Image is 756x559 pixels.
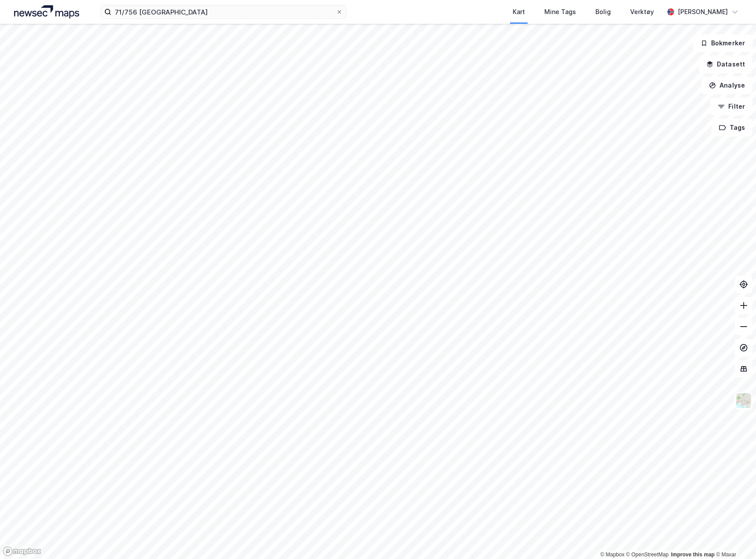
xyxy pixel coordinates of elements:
[600,552,624,558] a: Mapbox
[712,517,756,559] iframe: Chat Widget
[595,7,611,17] div: Bolig
[630,7,654,17] div: Verktøy
[712,119,752,136] button: Tags
[693,34,752,52] button: Bokmerker
[626,552,669,558] a: OpenStreetMap
[14,5,79,18] img: logo.a4113a55bc3d86da70a041830d287a7e.svg
[699,55,752,73] button: Datasett
[671,552,715,558] a: Improve this map
[710,98,752,115] button: Filter
[3,546,41,556] a: Mapbox homepage
[111,5,336,18] input: Søk på adresse, matrikkel, gårdeiere, leietakere eller personer
[735,392,752,409] img: Z
[712,517,756,559] div: Kontrollprogram for chat
[544,7,576,17] div: Mine Tags
[701,77,752,94] button: Analyse
[513,7,525,17] div: Kart
[678,7,728,17] div: [PERSON_NAME]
